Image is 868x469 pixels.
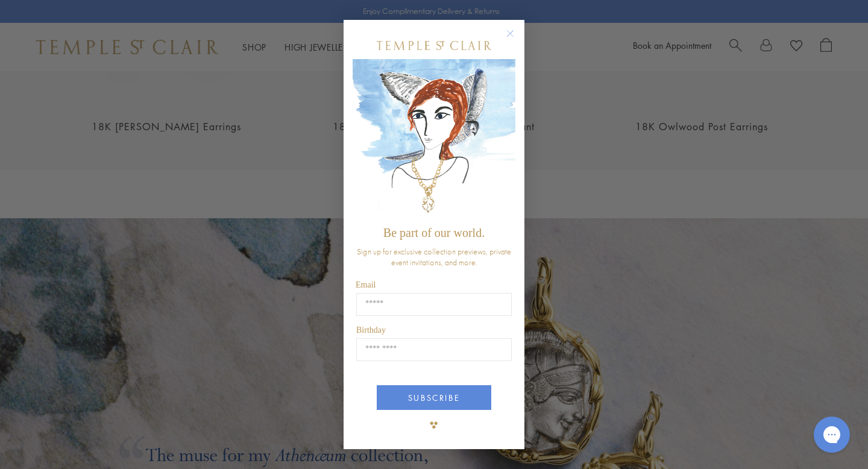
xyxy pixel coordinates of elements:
[353,59,515,220] img: c4a9eb12-d91a-4d4a-8ee0-386386f4f338.jpeg
[356,326,386,335] span: Birthday
[356,293,512,316] input: Email
[808,412,856,457] iframe: Gorgias live chat messenger
[377,41,491,50] img: Temple St. Clair
[357,246,511,268] span: Sign up for exclusive collection previews, private event invitations, and more.
[377,385,491,410] button: SUBSCRIBE
[422,413,446,437] img: TSC
[509,32,524,47] button: Close dialog
[383,226,485,239] span: Be part of our world.
[356,280,376,289] span: Email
